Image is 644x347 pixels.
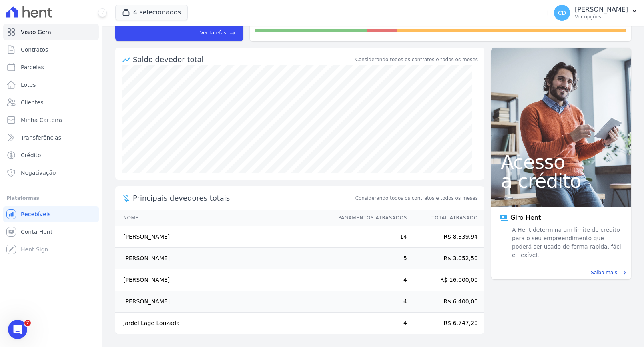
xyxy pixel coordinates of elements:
[21,134,61,142] span: Transferências
[8,320,27,339] iframe: Intercom live chat
[355,56,478,63] div: Considerando todos os contratos e todos os meses
[21,151,41,159] span: Crédito
[229,30,235,36] span: east
[3,112,99,128] a: Minha Carteira
[510,213,541,223] span: Giro Hent
[145,29,235,36] a: Ver tarefas east
[21,81,36,89] span: Lotes
[510,226,623,259] span: A Hent determina um limite de crédito para o seu empreendimento que poderá ser usado de forma ráp...
[331,226,407,248] td: 14
[331,313,407,334] td: 4
[133,54,354,65] div: Saldo devedor total
[407,313,484,334] td: R$ 6.747,20
[200,29,226,36] span: Ver tarefas
[331,210,407,226] th: Pagamentos Atrasados
[575,14,628,20] p: Ver opções
[115,210,331,226] th: Nome
[21,228,52,236] span: Conta Hent
[3,77,99,93] a: Lotes
[21,63,44,71] span: Parcelas
[501,172,622,191] span: a crédito
[548,2,644,24] button: CD [PERSON_NAME] Ver opções
[21,98,43,106] span: Clientes
[115,226,331,248] td: [PERSON_NAME]
[133,193,354,203] span: Principais devedores totais
[331,269,407,291] td: 4
[407,210,484,226] th: Total Atrasado
[115,291,331,313] td: [PERSON_NAME]
[3,59,99,75] a: Parcelas
[21,210,51,218] span: Recebíveis
[115,248,331,269] td: [PERSON_NAME]
[620,270,626,276] span: east
[21,46,48,54] span: Contratos
[3,42,99,58] a: Contratos
[407,269,484,291] td: R$ 16.000,00
[21,169,56,177] span: Negativação
[331,291,407,313] td: 4
[3,206,99,222] a: Recebíveis
[3,130,99,146] a: Transferências
[558,10,566,16] span: CD
[21,116,62,124] span: Minha Carteira
[575,6,628,14] p: [PERSON_NAME]
[21,28,53,36] span: Visão Geral
[115,269,331,291] td: [PERSON_NAME]
[355,195,478,202] span: Considerando todos os contratos e todos os meses
[115,313,331,334] td: Jardel Lage Louzada
[407,226,484,248] td: R$ 8.339,94
[115,5,188,20] button: 4 selecionados
[407,291,484,313] td: R$ 6.400,00
[496,269,626,276] a: Saiba mais east
[407,248,484,269] td: R$ 3.052,50
[591,269,617,276] span: Saiba mais
[331,248,407,269] td: 5
[3,94,99,110] a: Clientes
[24,320,31,326] span: 7
[6,193,96,203] div: Plataformas
[501,152,622,172] span: Acesso
[3,224,99,240] a: Conta Hent
[3,165,99,181] a: Negativação
[3,24,99,40] a: Visão Geral
[3,147,99,163] a: Crédito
